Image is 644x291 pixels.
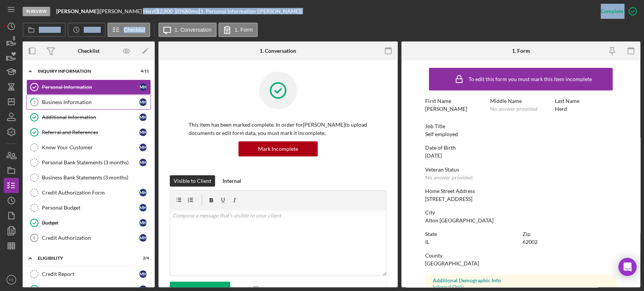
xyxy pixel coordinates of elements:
div: Veteran Status [425,167,616,173]
div: M H [139,129,147,136]
button: Visible to Client [170,175,215,187]
div: Mark Incomplete [258,141,298,156]
button: Internal [219,175,245,187]
tspan: 2 [33,100,35,104]
div: Alton [GEOGRAPHIC_DATA] [425,217,493,224]
button: Activity [68,23,105,37]
div: Self employed [425,131,458,137]
div: Personal Budget [42,205,139,211]
div: | [56,8,100,14]
div: 4 / 11 [135,69,149,74]
div: M H [139,270,147,278]
div: M H [139,83,147,91]
div: Open Intercom Messenger [618,258,636,276]
a: 2Business InformationMH [26,95,151,110]
div: Home Street Address [425,188,616,194]
div: Additional Information [42,114,139,120]
div: City [425,210,616,216]
label: Activity [84,27,100,33]
div: M H [139,219,147,227]
label: 1. Conversation [175,27,212,33]
div: Visible to Client [174,175,211,187]
div: Zip [523,231,616,237]
div: In Review [23,7,50,16]
label: Overview [39,27,61,33]
button: Checklist [108,23,150,37]
a: BudgetMH [26,215,151,230]
div: Credit Authorization Form [42,190,139,196]
div: Credit Report [42,271,139,277]
div: M H [139,98,147,106]
div: No answer provided [425,175,473,181]
a: Credit ReportMH [26,266,151,282]
div: M H [139,159,147,166]
div: M H [139,234,147,242]
div: Job Title [425,123,616,129]
a: Personal Bank Statements (3 months)MH [26,155,151,170]
a: Business Bank Statements (3 months) [26,170,151,185]
div: Business Information [42,99,139,105]
a: Personal InformationMH [26,80,151,95]
div: Complete [601,4,623,19]
button: Mark Incomplete [238,141,318,156]
a: Credit Authorization FormMH [26,185,151,200]
div: $2,800 [157,8,175,14]
div: ELIGIBILITY [38,256,130,260]
div: Date of Birth [425,145,616,151]
div: INQUIRY INFORMATION [38,69,130,74]
div: Additional Demographic Info [433,277,609,283]
div: M H [139,204,147,211]
button: Complete [593,4,640,19]
div: Middle Name [490,98,551,104]
div: Know Your Customer [42,144,139,150]
div: Internal [223,175,241,187]
div: M H [139,113,147,121]
div: | 1. Personal Information ([PERSON_NAME]) [199,8,302,14]
div: State [425,231,519,237]
div: Personal Information [42,84,139,90]
div: M H [139,189,147,196]
div: Internal Only [433,284,609,290]
div: [GEOGRAPHIC_DATA] [425,260,479,266]
div: [DATE] [425,153,442,159]
div: To edit this form you must mark this item incomplete [469,76,592,82]
div: Checklist [78,48,100,54]
div: County [425,253,616,259]
div: IL [425,239,429,245]
button: FC [4,272,19,287]
text: FC [9,278,14,282]
button: 1. Form [218,23,258,37]
a: Know Your CustomerMH [26,140,151,155]
a: Additional InformationMH [26,110,151,125]
tspan: 6 [33,236,35,240]
a: Referral and ReferencesMH [26,125,151,140]
div: Last Name [555,98,616,104]
div: 62002 [523,239,538,245]
label: 1. Form [235,27,253,33]
div: 60 mo [185,8,199,14]
div: No answer provided [490,106,538,112]
p: This item has been marked complete. In order for [PERSON_NAME] to upload documents or edit form d... [189,121,367,138]
div: Personal Bank Statements (3 months) [42,159,139,165]
div: Budget [42,220,139,226]
div: Business Bank Statements (3 months) [42,175,151,181]
div: [PERSON_NAME] [425,106,467,112]
div: Referral and References [42,129,139,135]
div: Credit Authorization [42,235,139,241]
div: Herd [555,106,567,112]
button: 1. Conversation [158,23,217,37]
div: 1. Form [512,48,530,54]
div: 1. Conversation [260,48,296,54]
div: 2 / 4 [135,256,149,260]
div: 20 % [175,8,185,14]
div: First Name [425,98,486,104]
a: Personal BudgetMH [26,200,151,215]
label: Checklist [124,27,145,33]
b: [PERSON_NAME] [56,8,98,14]
a: 6Credit AuthorizationMH [26,230,151,245]
button: Overview [23,23,66,37]
div: [STREET_ADDRESS] [425,196,472,202]
div: M H [139,144,147,151]
div: [PERSON_NAME] Herd | [100,8,157,14]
